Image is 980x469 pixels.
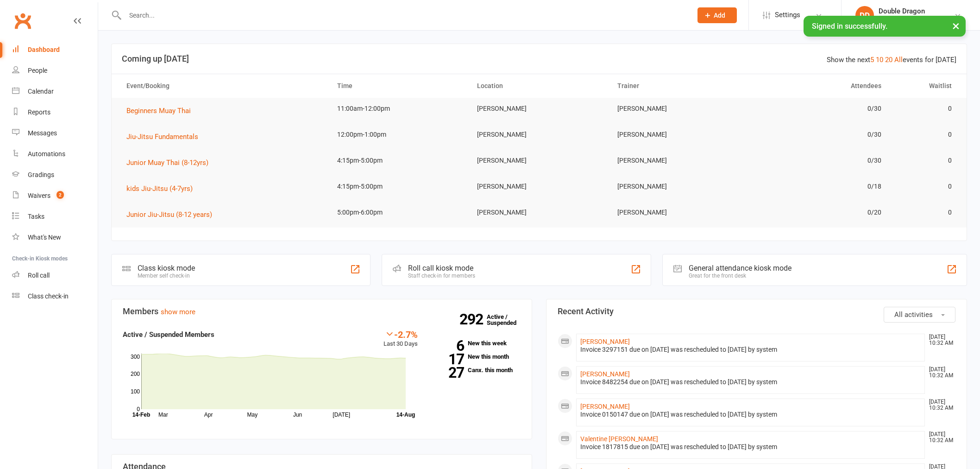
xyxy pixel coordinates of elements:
[870,56,874,64] a: 5
[126,210,212,219] span: Junior Jiu-Jitsu (8-12 years)
[469,124,609,146] td: [PERSON_NAME]
[580,435,658,443] a: Valentine [PERSON_NAME]
[161,308,195,316] a: show more
[580,411,921,418] div: Invoice 0150147 due on [DATE] was rescheduled to [DATE] by system
[697,7,737,23] button: Add
[28,292,69,300] div: Class check-in
[459,312,487,326] strong: 292
[827,54,956,65] div: Show the next events for [DATE]
[469,176,609,197] td: [PERSON_NAME]
[432,352,464,366] strong: 17
[885,56,892,64] a: 20
[749,124,890,146] td: 0/30
[749,150,890,171] td: 0/30
[469,150,609,171] td: [PERSON_NAME]
[12,206,98,227] a: Tasks
[28,150,65,158] div: Automations
[12,144,98,165] a: Automations
[749,98,890,120] td: 0/30
[28,272,50,279] div: Roll call
[123,330,214,339] strong: Active / Suspended Members
[924,367,955,379] time: [DATE] 10:32 AM
[28,67,47,74] div: People
[609,98,749,120] td: [PERSON_NAME]
[487,307,528,333] a: 292Active / Suspended
[432,366,464,380] strong: 27
[329,74,469,98] th: Time
[812,22,887,31] span: Signed in successfully.
[432,339,464,353] strong: 6
[609,124,749,146] td: [PERSON_NAME]
[126,183,199,194] button: kids Jiu-Jitsu (4-7yrs)
[126,158,208,167] span: Junior Muay Thai (8-12yrs)
[890,74,960,98] th: Waitlist
[580,403,630,410] a: [PERSON_NAME]
[126,131,205,142] button: Jiu-Jitsu Fundamentals
[432,354,521,360] a: 17New this month
[138,264,195,273] div: Class kiosk mode
[894,311,933,319] span: All activities
[924,399,955,411] time: [DATE] 10:32 AM
[609,150,749,171] td: [PERSON_NAME]
[122,54,956,63] h3: Coming up [DATE]
[12,185,98,206] a: Waivers 2
[28,192,50,199] div: Waivers
[408,264,475,273] div: Roll call kiosk mode
[580,378,921,386] div: Invoice 8482254 due on [DATE] was rescheduled to [DATE] by system
[855,6,874,25] div: DD
[28,46,60,53] div: Dashboard
[12,165,98,185] a: Gradings
[12,227,98,248] a: What's New
[890,202,960,223] td: 0
[126,133,198,141] span: Jiu-Jitsu Fundamentals
[609,202,749,223] td: [PERSON_NAME]
[408,273,475,279] div: Staff check-in for members
[28,88,54,95] div: Calendar
[749,176,890,197] td: 0/18
[714,12,725,19] span: Add
[138,273,195,279] div: Member self check-in
[329,98,469,120] td: 11:00am-12:00pm
[924,431,955,444] time: [DATE] 10:32 AM
[123,307,521,316] h3: Members
[126,184,193,193] span: kids Jiu-Jitsu (4-7yrs)
[12,81,98,102] a: Calendar
[126,105,197,116] button: Beginners Muay Thai
[775,5,800,25] span: Settings
[11,9,34,32] a: Clubworx
[749,74,890,98] th: Attendees
[28,171,54,178] div: Gradings
[126,209,219,220] button: Junior Jiu-Jitsu (8-12 years)
[432,340,521,346] a: 6New this week
[609,176,749,197] td: [PERSON_NAME]
[580,346,921,354] div: Invoice 3297151 due on [DATE] was rescheduled to [DATE] by system
[884,307,955,323] button: All activities
[329,150,469,171] td: 4:15pm-5:00pm
[12,286,98,307] a: Class kiosk mode
[12,123,98,144] a: Messages
[28,108,50,116] div: Reports
[890,176,960,197] td: 0
[383,329,418,339] div: -2.7%
[329,124,469,146] td: 12:00pm-1:00pm
[890,150,960,171] td: 0
[469,202,609,223] td: [PERSON_NAME]
[57,191,64,199] span: 2
[948,16,964,36] button: ×
[126,107,191,115] span: Beginners Muay Thai
[28,234,61,241] div: What's New
[28,129,57,137] div: Messages
[329,202,469,223] td: 5:00pm-6:00pm
[558,307,955,316] h3: Recent Activity
[12,60,98,81] a: People
[12,102,98,123] a: Reports
[12,39,98,60] a: Dashboard
[12,265,98,286] a: Roll call
[580,338,630,345] a: [PERSON_NAME]
[122,9,685,22] input: Search...
[879,15,936,24] div: Double Dragon Gym
[749,202,890,223] td: 0/20
[580,443,921,451] div: Invoice 1817815 due on [DATE] was rescheduled to [DATE] by system
[432,367,521,373] a: 27Canx. this month
[580,370,630,378] a: [PERSON_NAME]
